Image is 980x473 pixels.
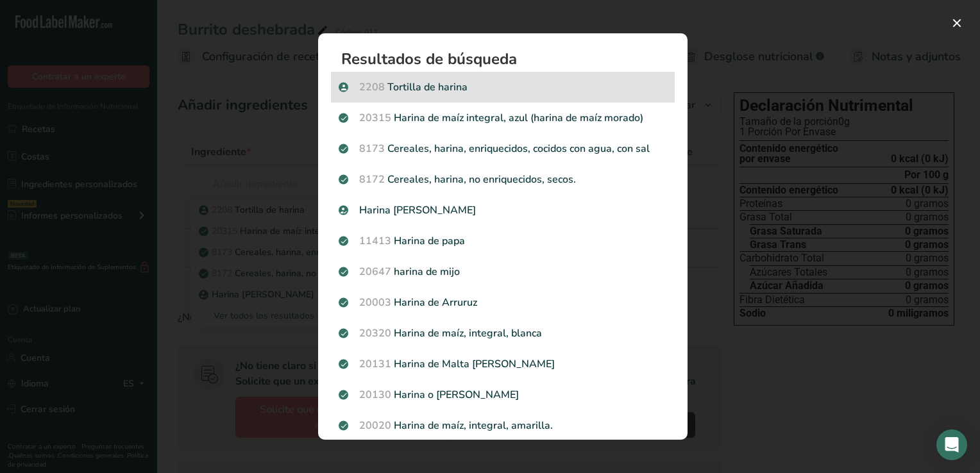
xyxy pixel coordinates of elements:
[359,142,385,156] span: 8173
[359,80,385,94] span: 2208
[339,418,667,433] p: Harina de maíz, integral, amarilla.
[339,356,667,372] p: Harina de Malta [PERSON_NAME]
[341,51,675,67] h1: Resultados de búsqueda
[339,295,667,310] p: Harina de Arruruz
[359,172,385,187] span: 8172
[339,172,667,187] p: Cereales, harina, no enriquecidos, secos.
[359,388,391,402] span: 20130
[339,233,667,249] p: Harina de papa
[936,429,967,460] div: Abra Intercom Messenger
[339,326,667,341] p: Harina de maíz, integral, blanca
[359,357,391,371] span: 20131
[359,265,391,279] span: 20647
[339,264,667,279] p: harina de mijo
[359,234,391,248] span: 11413
[359,111,391,125] span: 20315
[359,419,391,433] span: 20020
[339,110,667,126] p: Harina de maíz integral, azul (harina de maíz morado)
[359,203,476,217] font: Harina [PERSON_NAME]
[339,387,667,402] p: Harina o [PERSON_NAME]
[339,141,667,156] p: Cereales, harina, enriquecidos, cocidos con agua, con sal
[359,295,391,310] span: 20003
[359,326,391,340] span: 20320
[339,79,667,95] p: Tortilla de harina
